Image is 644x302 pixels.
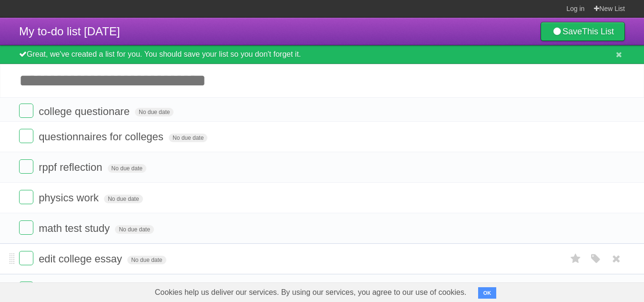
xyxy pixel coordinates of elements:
[19,281,33,296] label: Done
[567,251,585,267] label: Star task
[19,129,33,143] label: Done
[582,27,614,36] b: This List
[19,220,33,235] label: Done
[115,225,153,234] span: No due date
[39,131,166,143] span: questionnaires for colleges
[19,159,33,174] label: Done
[39,192,101,204] span: physics work
[39,222,112,234] span: math test study
[19,25,120,38] span: My to-do list [DATE]
[108,164,146,173] span: No due date
[19,104,33,118] label: Done
[169,134,207,142] span: No due date
[127,256,166,264] span: No due date
[39,161,104,173] span: rppf reflection
[541,22,625,41] a: SaveThis List
[39,105,132,117] span: college questionare
[478,287,497,299] button: OK
[145,283,476,302] span: Cookies help us deliver our services. By using our services, you agree to our use of cookies.
[19,251,33,265] label: Done
[39,253,124,265] span: edit college essay
[135,108,174,116] span: No due date
[104,195,143,203] span: No due date
[19,190,33,204] label: Done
